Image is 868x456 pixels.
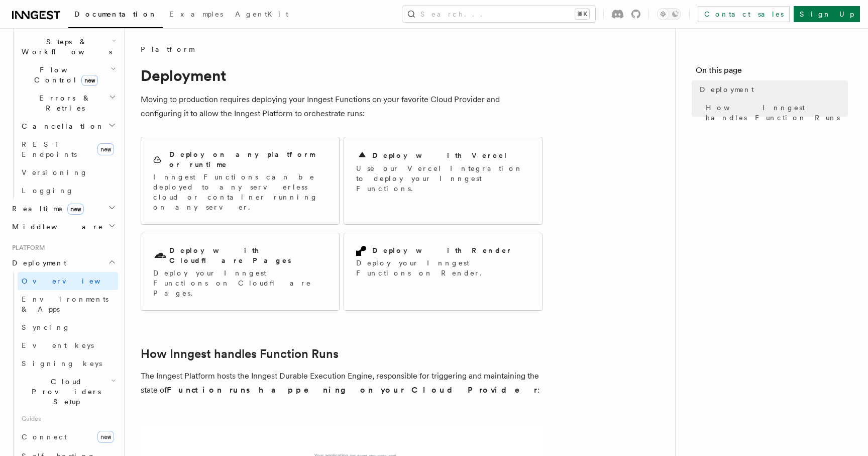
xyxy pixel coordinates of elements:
[18,411,118,427] span: Guides
[8,254,118,272] button: Deployment
[8,222,103,232] span: Middleware
[18,373,118,411] button: Cloud Providers Setup
[74,10,157,18] span: Documentation
[153,172,327,212] p: Inngest Functions can be deployed to any serverless cloud or container running on any server.
[696,80,848,99] a: Deployment
[141,44,194,54] span: Platform
[372,245,512,255] h2: Deploy with Render
[141,233,340,311] a: Deploy with Cloudflare PagesDeploy your Inngest Functions on Cloudflare Pages.
[698,6,790,22] a: Contact sales
[141,369,542,397] p: The Inngest Platform hosts the Inngest Durable Execution Engine, responsible for triggering and m...
[229,3,294,27] a: AgentKit
[167,385,537,395] strong: Function runs happening on your Cloud Provider
[706,103,848,123] span: How Inngest handles Function Runs
[169,149,327,169] h2: Deploy on any platform or runtime
[344,137,542,225] a: Deploy with VercelUse our Vercel Integration to deploy your Inngest Functions.
[22,140,77,158] span: REST Endpoints
[344,233,542,311] a: Deploy with RenderDeploy your Inngest Functions on Render.
[8,218,118,236] button: Middleware
[18,290,118,318] a: Environments & Apps
[18,121,104,131] span: Cancellation
[402,6,595,22] button: Search...⌘K
[18,272,118,290] a: Overview
[18,33,118,61] button: Steps & Workflows
[141,347,339,361] a: How Inngest handles Function Runs
[356,163,530,194] p: Use our Vercel Integration to deploy your Inngest Functions.
[67,204,84,215] span: new
[22,187,74,195] span: Logging
[8,204,84,214] span: Realtime
[18,135,118,163] a: REST Endpointsnew
[794,6,860,22] a: Sign Up
[372,150,508,160] h2: Deploy with Vercel
[22,433,67,441] span: Connect
[169,245,327,265] h2: Deploy with Cloudflare Pages
[8,15,118,200] div: Inngest Functions
[18,117,118,135] button: Cancellation
[97,143,114,155] span: new
[18,93,109,113] span: Errors & Retries
[153,249,167,263] svg: Cloudflare
[700,84,754,95] span: Deployment
[18,163,118,181] a: Versioning
[18,427,118,447] a: Connectnew
[169,10,223,18] span: Examples
[356,258,530,278] p: Deploy your Inngest Functions on Render.
[18,37,112,57] span: Steps & Workflows
[153,268,327,298] p: Deploy your Inngest Functions on Cloudflare Pages.
[18,181,118,200] a: Logging
[22,168,88,176] span: Versioning
[22,341,94,349] span: Event keys
[22,323,70,331] span: Syncing
[22,277,125,285] span: Overview
[141,93,542,121] p: Moving to production requires deploying your Inngest Functions on your favorite Cloud Provider an...
[18,65,111,85] span: Flow Control
[657,8,681,20] button: Toggle dark mode
[18,336,118,354] a: Event keys
[141,137,340,225] a: Deploy on any platform or runtimeInngest Functions can be deployed to any serverless cloud or con...
[8,200,118,218] button: Realtimenew
[18,354,118,373] a: Signing keys
[18,318,118,336] a: Syncing
[22,295,108,313] span: Environments & Apps
[235,10,288,18] span: AgentKit
[97,431,114,443] span: new
[81,75,98,86] span: new
[702,99,848,127] a: How Inngest handles Function Runs
[8,258,66,268] span: Deployment
[18,89,118,117] button: Errors & Retries
[8,244,45,252] span: Platform
[141,66,542,84] h1: Deployment
[575,9,589,19] kbd: ⌘K
[18,61,118,89] button: Flow Controlnew
[22,359,102,368] span: Signing keys
[18,377,111,407] span: Cloud Providers Setup
[68,3,163,28] a: Documentation
[696,64,848,80] h4: On this page
[163,3,229,27] a: Examples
